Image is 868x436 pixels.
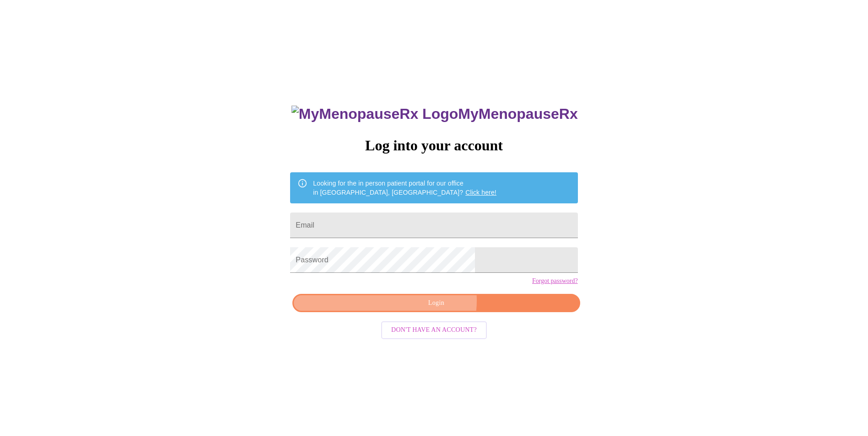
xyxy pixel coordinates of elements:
[291,106,578,122] h3: MyMenopauseRx
[303,298,569,309] span: Login
[391,324,477,336] span: Don't have an account?
[379,325,489,333] a: Don't have an account?
[381,321,487,339] button: Don't have an account?
[532,277,578,285] a: Forgot password?
[465,189,496,196] a: Click here!
[291,106,458,122] img: MyMenopauseRx Logo
[290,137,577,154] h3: Log into your account
[313,175,496,201] div: Looking for the in person patient portal for our office in [GEOGRAPHIC_DATA], [GEOGRAPHIC_DATA]?
[292,294,580,313] button: Login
